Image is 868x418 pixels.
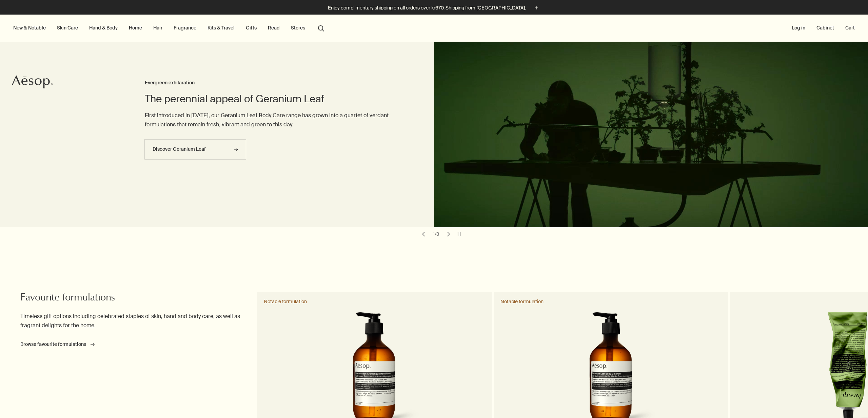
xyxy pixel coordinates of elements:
button: New & Notable [12,23,47,32]
a: Fragrance [172,23,198,32]
div: 1 / 3 [431,231,441,237]
button: Log in [790,23,807,32]
nav: supplementary [790,15,856,42]
a: Aesop [12,75,53,90]
p: First introduced in [DATE], our Geranium Leaf Body Care range has grown into a quartet of verdant... [145,111,407,129]
button: Enjoy complimentary shipping on all orders over kr670. Shipping from [GEOGRAPHIC_DATA]. [328,4,540,12]
button: Stores [290,23,307,32]
button: pause [454,229,464,239]
h2: The perennial appeal of Geranium Leaf [145,92,407,106]
svg: Aesop [12,75,53,89]
button: Cart [844,23,856,32]
button: Open search [315,21,327,34]
a: Home [127,23,143,32]
a: Kits & Travel [206,23,236,32]
a: Read [267,23,281,32]
h2: Favourite formulations [20,292,241,305]
a: Cabinet [815,23,835,32]
a: Browse favourite formulations [20,341,95,348]
a: Hand & Body [88,23,119,32]
a: Skin Care [56,23,79,32]
button: previous slide [419,229,428,239]
a: Gifts [244,23,258,32]
h3: Evergreen exhilaration [145,79,407,87]
button: next slide [444,229,453,239]
p: Enjoy complimentary shipping on all orders over kr670. Shipping from [GEOGRAPHIC_DATA]. [328,4,526,12]
nav: primary [12,15,327,42]
a: Discover Geranium Leaf [144,139,246,160]
a: Hair [152,23,164,32]
p: Timeless gift options including celebrated staples of skin, hand and body care, as well as fragra... [20,312,241,330]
